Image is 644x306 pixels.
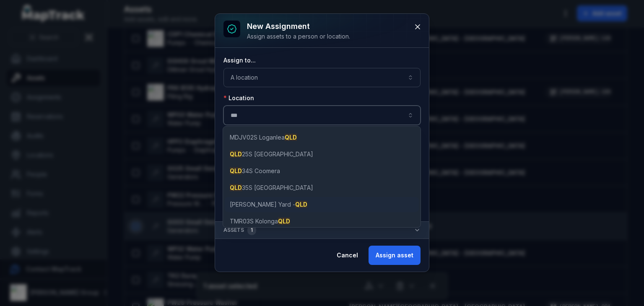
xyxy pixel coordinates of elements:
div: 1 [247,225,256,235]
button: Assets1 [215,222,429,239]
button: Assign asset [369,246,421,265]
span: QLD [230,167,242,174]
span: 35S [GEOGRAPHIC_DATA] [230,184,313,192]
span: MDJV02S Loganlea [230,133,297,142]
label: Assign to... [223,56,256,65]
button: A location [223,68,421,87]
h3: New assignment [247,21,350,32]
label: Location [223,94,254,102]
span: [PERSON_NAME] Yard - [230,200,307,209]
span: TMR03S Kolonga [230,217,290,226]
div: Assign assets to a person or location. [247,32,350,41]
span: QLD [230,184,242,191]
span: 25S [GEOGRAPHIC_DATA] [230,150,313,158]
span: QLD [285,134,297,141]
span: 34S Coomera [230,167,280,175]
span: Assets [223,225,256,235]
button: Cancel [330,246,365,265]
span: QLD [278,218,290,225]
span: QLD [230,150,242,158]
span: QLD [295,201,307,208]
